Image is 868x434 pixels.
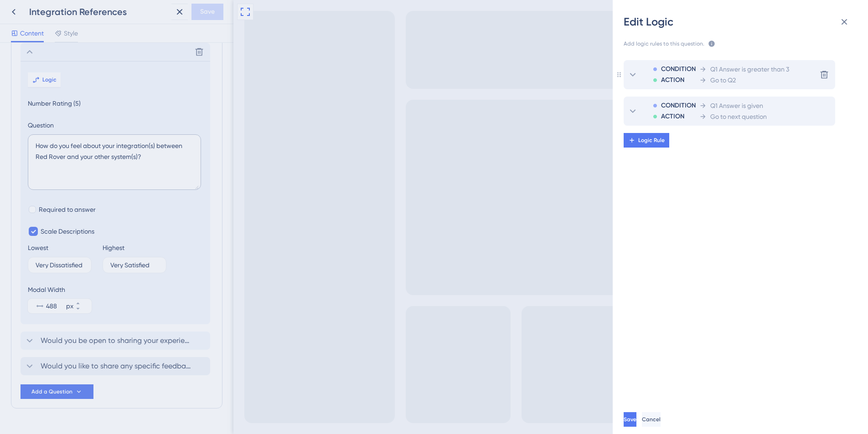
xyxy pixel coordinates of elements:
span: CONDITION [661,64,696,75]
span: Add logic rules to this question. [624,40,704,49]
div: Edit Logic [624,15,857,29]
button: Cancel [642,412,661,427]
span: Go to next question [710,111,767,122]
button: Logic Rule [624,133,669,148]
span: CONDITION [661,100,696,111]
span: Q1 Answer is given [710,100,763,111]
span: Logic Rule [638,137,665,144]
span: Cancel [642,416,661,423]
span: Go to Q2 [710,75,736,86]
span: ACTION [661,75,684,86]
span: Q1 Answer is greater than 3 [710,64,789,75]
span: ACTION [661,111,684,122]
iframe: UserGuiding Survey [394,319,616,416]
span: Save [624,416,636,423]
button: Save [624,412,636,427]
